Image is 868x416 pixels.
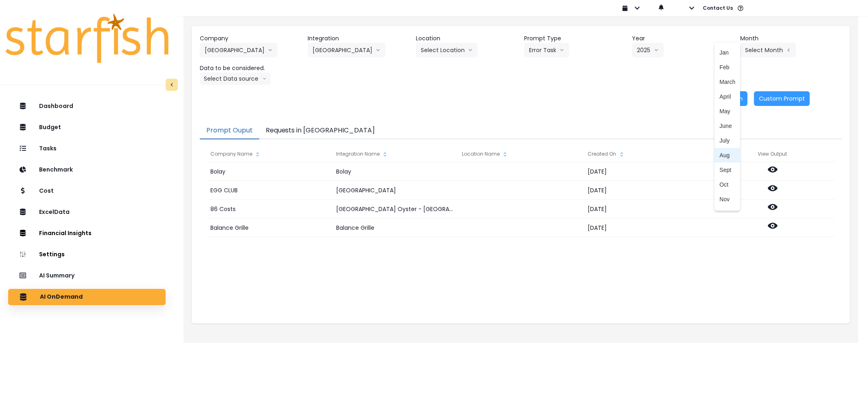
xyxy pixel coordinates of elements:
[715,43,740,211] ul: Select Montharrow left line
[560,46,564,54] svg: arrow down line
[654,46,659,54] svg: arrow down line
[8,268,166,284] button: AI Summary
[206,218,332,237] div: Balance Grille
[8,204,166,220] button: ExcelData
[584,146,709,162] div: Created On
[719,166,735,174] span: Sept
[200,73,271,85] button: Select Data sourcearrow down line
[332,181,457,200] div: [GEOGRAPHIC_DATA]
[39,166,73,173] p: Benchmark
[619,151,625,158] svg: sort
[200,64,302,73] header: Data to be considered.
[584,218,709,237] div: [DATE]
[584,181,709,200] div: [DATE]
[206,200,332,218] div: 86 Costs
[502,151,508,158] svg: sort
[719,195,735,203] span: Nov
[584,200,709,218] div: [DATE]
[524,34,626,43] header: Prompt Type
[719,151,735,159] span: Aug
[8,141,166,157] button: Tasks
[719,92,735,101] span: April
[786,46,791,54] svg: arrow left line
[200,34,302,43] header: Company
[719,136,735,145] span: July
[8,183,166,199] button: Cost
[376,46,380,54] svg: arrow down line
[332,146,457,162] div: Integration Name
[719,122,735,130] span: June
[382,151,388,158] svg: sort
[39,103,73,110] p: Dashboard
[416,43,478,57] button: Select Locationarrow down line
[8,162,166,178] button: Benchmark
[200,43,278,57] button: [GEOGRAPHIC_DATA]arrow down line
[632,43,664,57] button: 2025arrow down line
[8,98,166,114] button: Dashboard
[254,151,261,158] svg: sort
[719,48,735,57] span: Jan
[200,122,259,139] button: Prompt Ouput
[39,124,61,131] p: Budget
[39,187,54,194] p: Cost
[8,119,166,136] button: Budget
[8,247,166,263] button: Settings
[416,34,518,43] header: Location
[740,34,842,43] header: Month
[332,200,457,218] div: [GEOGRAPHIC_DATA] Oyster - [GEOGRAPHIC_DATA]
[584,162,709,181] div: [DATE]
[719,107,735,115] span: May
[719,78,735,86] span: March
[206,181,332,200] div: EGG CLUB
[468,46,473,54] svg: arrow down line
[332,218,457,237] div: Balance Grille
[458,146,583,162] div: Location Name
[259,122,382,139] button: Requests in [GEOGRAPHIC_DATA]
[524,43,569,57] button: Error Taskarrow down line
[206,162,332,181] div: Bolay
[308,34,409,43] header: Integration
[8,289,166,305] button: AI OnDemand
[710,146,835,162] div: View Output
[206,146,332,162] div: Company Name
[740,43,796,57] button: Select Montharrow left line
[40,293,83,301] p: AI OnDemand
[268,46,273,54] svg: arrow down line
[262,75,267,83] svg: arrow down line
[719,180,735,189] span: Oct
[39,145,57,152] p: Tasks
[719,63,735,71] span: Feb
[632,34,734,43] header: Year
[754,91,810,106] button: Custom Prompt
[332,162,457,181] div: Bolay
[39,272,74,279] p: AI Summary
[8,225,166,242] button: Financial Insights
[308,43,385,57] button: [GEOGRAPHIC_DATA]arrow down line
[39,209,70,216] p: ExcelData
